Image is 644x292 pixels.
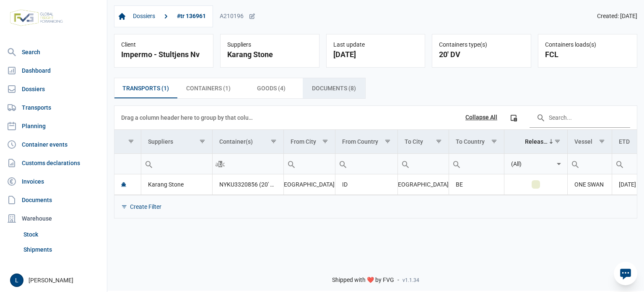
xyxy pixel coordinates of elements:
td: Column To City [397,130,449,154]
div: Search box [612,154,627,174]
td: Column From City [283,130,335,154]
input: Filter cell [141,154,212,174]
td: ID [335,174,397,195]
span: Transports (1) [122,83,169,93]
div: A210196 [220,13,255,20]
div: [GEOGRAPHIC_DATA] [291,180,328,189]
td: Column Suppliers [141,130,212,154]
div: [PERSON_NAME] [10,274,102,287]
span: Shipped with ❤️ by FVG [332,276,394,284]
div: Search box [449,154,464,174]
td: Column [114,130,141,154]
td: Column From Country [335,130,397,154]
div: Suppliers [227,41,312,49]
div: Create Filter [130,203,161,210]
input: Filter cell [504,154,554,174]
div: 20' DV [439,49,524,61]
div: [DATE] [333,49,418,61]
input: Filter cell [284,154,335,174]
input: Filter cell [398,154,449,174]
div: Search box [284,154,299,174]
span: Show filter options for column 'Suppliers' [199,138,205,145]
div: Impermo - Stultjens Nv [121,49,206,61]
input: Filter cell [213,154,283,174]
span: Show filter options for column 'To Country' [491,138,497,145]
a: Container events [3,136,104,153]
td: NYKU3320856 (20' DV) [212,174,283,195]
a: Transports [3,99,104,116]
td: Karang Stone [141,174,212,195]
a: #tr 136961 [174,9,209,24]
div: FCL [545,49,630,61]
div: To Country [456,138,485,145]
div: Search box [398,154,413,174]
a: Dashboard [3,62,104,79]
span: Show filter options for column 'To City' [436,138,442,145]
a: Documents [3,192,104,208]
div: Last update [333,41,418,49]
input: Filter cell [335,154,397,174]
div: Select [554,154,564,174]
a: Customs declarations [3,155,104,171]
div: Search box [335,154,351,174]
span: - [397,276,399,284]
div: Column Chooser [506,110,521,125]
td: ONE SWAN [568,174,612,195]
td: Column Container(s) [212,130,283,154]
a: Dossiers [130,9,158,24]
img: FVG - Global freight forwarding [7,6,66,29]
div: Karang Stone [227,49,312,61]
td: Filter cell [141,153,212,174]
span: Documents (8) [312,83,356,93]
div: Search box [213,154,228,174]
div: Warehouse [3,210,104,227]
td: Column Released [504,130,568,154]
td: Filter cell [114,153,141,174]
td: Filter cell [283,153,335,174]
div: Suppliers [148,138,173,145]
span: Goods (4) [257,83,286,93]
div: Collapse All [465,114,497,121]
div: To City [405,138,423,145]
div: Data grid with 1 rows and 11 columns [114,106,637,218]
span: Show filter options for column 'Vessel' [599,138,605,145]
td: Filter cell [397,153,449,174]
div: Search box [141,154,156,174]
a: Shipments [20,242,104,257]
td: Filter cell [504,153,568,174]
input: Filter cell [449,154,504,174]
a: Invoices [3,173,104,190]
button: L [10,274,23,287]
div: Containers loads(s) [545,41,630,49]
span: Show filter options for column 'Container(s)' [270,138,277,145]
span: Show filter options for column 'From Country' [384,138,391,145]
span: [DATE] [619,181,636,188]
input: Filter cell [568,154,611,174]
span: v1.1.34 [402,277,419,284]
div: [GEOGRAPHIC_DATA] [405,180,442,189]
span: Show filter options for column 'From City' [322,138,328,145]
span: Created: [DATE] [597,13,637,20]
td: Column Vessel [568,130,612,154]
td: BE [449,174,504,195]
div: Drag a column header here to group by that column [121,111,256,124]
div: Vessel [574,138,592,145]
div: Released [525,138,549,145]
div: Search box [568,154,583,174]
div: Containers type(s) [439,41,524,49]
div: From Country [342,138,378,145]
a: Search [3,44,104,61]
div: From City [291,138,316,145]
td: Filter cell [568,153,612,174]
span: Containers (1) [186,83,231,93]
a: Planning [3,118,104,134]
span: Show filter options for column '' [128,138,134,145]
input: Filter cell [114,154,141,174]
div: Container(s) [219,138,253,145]
td: Filter cell [335,153,397,174]
td: Column To Country [449,130,504,154]
div: Client [121,41,206,49]
td: Filter cell [449,153,504,174]
td: Filter cell [212,153,283,174]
